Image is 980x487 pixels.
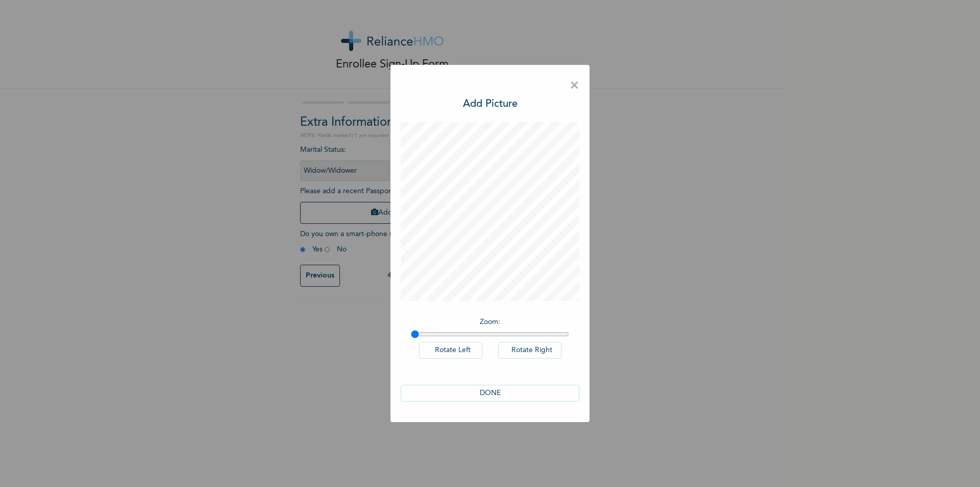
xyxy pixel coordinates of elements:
[570,75,579,97] span: ×
[401,385,579,402] button: DONE
[419,342,482,359] button: Rotate Left
[463,97,518,112] h3: Add Picture
[411,317,569,328] p: Zoom :
[300,188,484,229] span: Please add a recent Passport Photograph
[498,342,561,359] button: Rotate Right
